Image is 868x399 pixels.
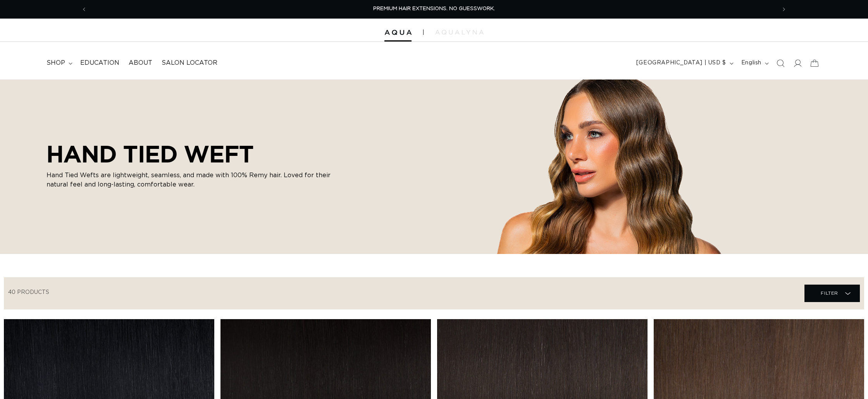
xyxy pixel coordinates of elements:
[124,54,157,72] a: About
[636,59,726,67] span: [GEOGRAPHIC_DATA] | USD $
[76,2,93,17] button: Previous announcement
[435,30,484,35] img: aqualyna.com
[632,56,737,71] button: [GEOGRAPHIC_DATA] | USD $
[46,171,341,189] p: Hand Tied Wefts are lightweight, seamless, and made with 100% Remy hair. Loved for their natural ...
[775,2,792,17] button: Next announcement
[772,55,789,72] summary: Search
[46,140,341,168] h2: HAND TIED WEFT
[80,59,119,67] span: Education
[129,59,152,67] span: About
[162,59,217,67] span: Salon Locator
[8,290,49,295] span: 40 products
[46,59,65,67] span: shop
[76,54,124,72] a: Education
[821,286,838,301] span: Filter
[157,54,222,72] a: Salon Locator
[42,54,76,72] summary: shop
[373,6,495,11] span: PREMIUM HAIR EXTENSIONS. NO GUESSWORK.
[737,56,772,71] button: English
[804,285,860,302] summary: Filter
[384,30,412,35] img: Aqua Hair Extensions
[741,59,761,67] span: English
